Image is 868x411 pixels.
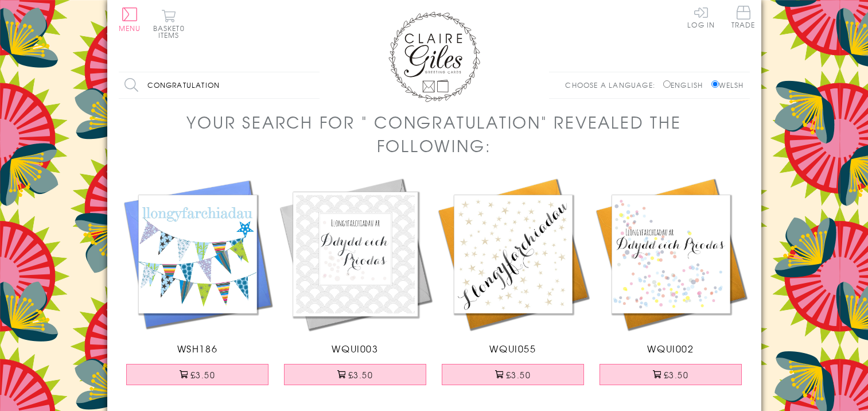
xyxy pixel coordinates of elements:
[332,342,378,355] span: WQUI003
[687,6,715,28] a: Log In
[711,80,744,90] label: Welsh
[153,9,185,38] button: Basket0 items
[442,364,584,385] button: £3.50
[592,175,750,355] a: Welsh Wedding Card, Dots, Congratulations WQUI002
[434,175,592,355] a: Welsh Congratulations Card, Gold Stars WQUI055
[119,175,277,333] img: Welsh Congratulations Card, Blue Bunting, Congratulations
[130,110,738,158] h1: Your search for " congratulation" revealed the following:
[284,364,426,385] button: £3.50
[119,175,277,355] a: Welsh Congratulations Card, Blue Bunting, Congratulations WSH186
[663,80,709,90] label: English
[663,80,671,88] input: English
[119,72,320,98] input: Search all products
[600,364,742,385] button: £3.50
[731,6,756,28] span: Trade
[119,7,141,32] button: Menu
[711,80,719,88] input: Welsh
[647,342,694,355] span: WQUI002
[731,6,756,30] a: Trade
[308,72,320,98] input: Search
[277,175,434,333] img: Welsh Wedding Card, Swirl, Congratulations
[388,11,480,102] img: Claire Giles Greetings Cards
[489,342,536,355] span: WQUI055
[434,175,592,333] img: Welsh Congratulations Card, Gold Stars
[126,364,268,385] button: £3.50
[277,175,434,355] a: Welsh Wedding Card, Swirl, Congratulations WQUI003
[592,175,750,333] img: Welsh Wedding Card, Dots, Congratulations
[158,23,185,40] span: 0 items
[119,23,141,33] span: Menu
[565,80,661,90] p: Choose a language:
[177,342,218,355] span: WSH186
